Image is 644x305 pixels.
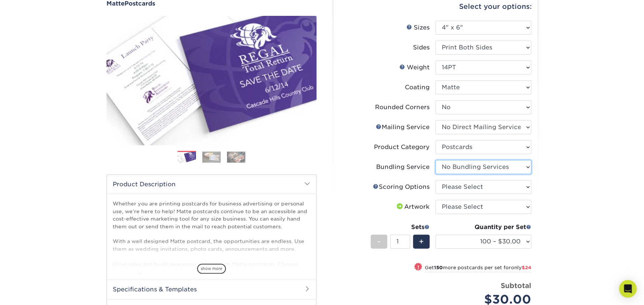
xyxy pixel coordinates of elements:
img: Matte 01 [106,8,316,153]
div: Product Category [374,143,430,152]
iframe: Google Customer Reviews [2,283,63,302]
h2: Product Description [107,175,316,194]
span: + [419,236,424,247]
span: only [511,265,531,270]
div: Sides [413,43,430,52]
h2: Specifications & Templates [107,280,316,299]
p: Whether you are printing postcards for business advertising or personal use, we’re here to help! ... [113,200,310,290]
strong: 150 [434,265,443,270]
span: ! [417,263,419,271]
small: Get more postcards per set for [425,265,531,272]
img: Postcards 01 [178,151,196,164]
div: Quantity per Set [435,223,531,232]
div: Open Intercom Messenger [619,280,637,298]
div: Mailing Service [376,123,430,132]
div: Bundling Service [376,163,430,171]
div: Coating [405,83,430,92]
div: Scoring Options [373,183,430,191]
div: Sets [371,223,430,232]
div: Weight [399,63,430,72]
img: Postcards 03 [227,152,245,163]
img: Postcards 02 [202,152,221,163]
span: $24 [522,265,531,270]
div: Artwork [395,202,430,211]
span: show more [197,264,226,274]
strong: Subtotal [501,281,531,290]
div: Rounded Corners [375,103,430,112]
span: - [377,236,381,247]
div: Sizes [406,23,430,32]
